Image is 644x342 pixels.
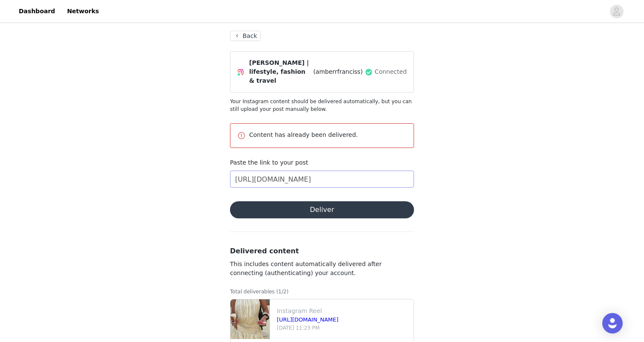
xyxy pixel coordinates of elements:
[230,261,382,276] span: This includes content automatically delivered after connecting (authenticating) your account.
[237,69,244,75] img: Instagram Icon
[375,67,407,76] span: Connected
[612,5,621,18] div: avatar
[230,31,261,41] button: Back
[62,2,104,21] a: Networks
[230,288,414,296] p: Total deliverables (1/2)
[313,67,362,76] span: (amberrfranciss)
[602,313,623,333] div: Open Intercom Messenger
[249,58,311,85] span: [PERSON_NAME] | lifestyle, fashion & travel
[230,299,270,339] img: file
[277,324,410,332] p: [DATE] 11:23 PM
[230,246,414,256] h3: Delivered content
[230,201,414,218] button: Deliver
[230,98,414,113] p: Your Instagram content should be delivered automatically, but you can still upload your post manu...
[14,2,60,21] a: Dashboard
[249,130,407,139] p: Content has already been delivered.
[230,159,308,166] label: Paste the link to your post
[277,307,410,316] p: Instagram Reel
[230,171,414,188] input: Paste the link to your content here
[277,316,339,323] a: [URL][DOMAIN_NAME]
